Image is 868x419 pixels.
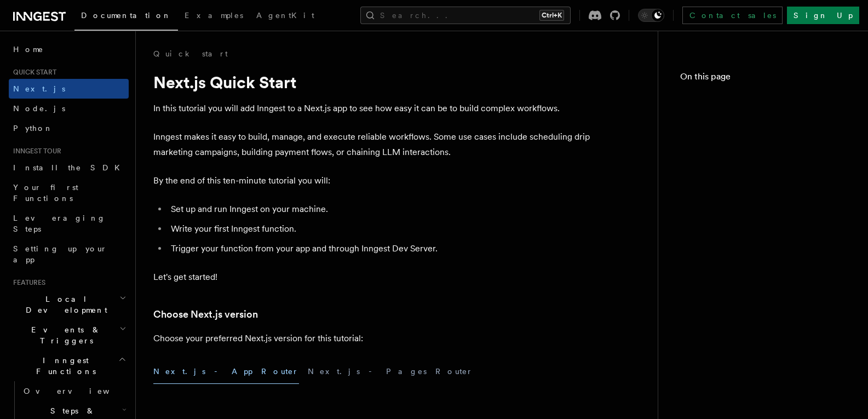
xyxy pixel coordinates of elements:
a: Python [9,118,129,138]
a: Choose Next.js version [153,307,258,322]
a: Quick start [153,48,228,59]
a: Node.js [9,99,129,118]
a: Leveraging Steps [9,208,129,239]
span: Local Development [9,294,119,315]
button: Local Development [9,289,129,320]
span: Install the SDK [13,163,127,172]
span: Inngest tour [9,147,61,156]
button: Next.js - Pages Router [308,359,473,384]
h4: On this page [680,70,846,88]
a: Install the SDK [9,158,129,177]
span: Features [9,278,45,287]
span: Documentation [81,11,171,20]
a: Documentation [74,3,178,31]
span: Next.js [13,84,65,93]
span: Events & Triggers [9,324,119,346]
span: AgentKit [256,11,314,20]
span: Python [13,124,53,133]
a: Overview [19,381,129,401]
a: Examples [178,3,250,30]
li: Set up and run Inngest on your machine. [168,202,591,217]
button: Next.js - App Router [153,359,299,384]
span: Leveraging Steps [13,214,106,233]
a: Next.js [9,79,129,99]
a: Home [9,39,129,59]
span: Setting up your app [13,244,107,264]
a: Contact sales [682,7,783,24]
p: Let's get started! [153,269,591,285]
li: Trigger your function from your app and through Inngest Dev Server. [168,241,591,256]
button: Search...Ctrl+K [360,7,571,24]
p: Choose your preferred Next.js version for this tutorial: [153,331,591,346]
a: Setting up your app [9,239,129,269]
button: Inngest Functions [9,351,129,381]
kbd: Ctrl+K [539,10,564,21]
p: In this tutorial you will add Inngest to a Next.js app to see how easy it can be to build complex... [153,101,591,116]
button: Toggle dark mode [638,9,664,22]
p: Inngest makes it easy to build, manage, and execute reliable workflows. Some use cases include sc... [153,129,591,160]
span: Inngest Functions [9,355,118,377]
span: Quick start [9,68,56,77]
span: Home [13,44,44,55]
span: Examples [185,11,243,20]
a: AgentKit [250,3,321,30]
span: Node.js [13,104,65,113]
span: Overview [24,387,136,395]
h1: Next.js Quick Start [153,72,591,92]
span: Your first Functions [13,183,78,203]
a: Your first Functions [9,177,129,208]
p: By the end of this ten-minute tutorial you will: [153,173,591,188]
li: Write your first Inngest function. [168,221,591,237]
a: Sign Up [787,7,859,24]
button: Events & Triggers [9,320,129,351]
